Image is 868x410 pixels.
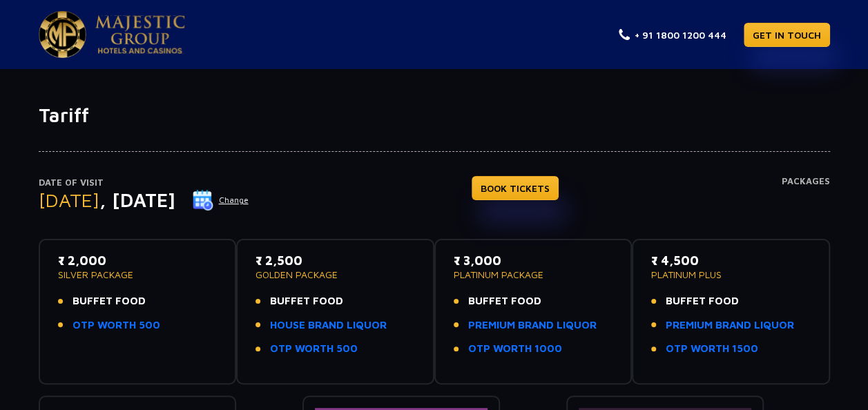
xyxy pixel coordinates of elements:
p: PLATINUM PACKAGE [454,270,613,280]
p: PLATINUM PLUS [651,270,811,280]
img: Majestic Pride [39,11,86,58]
h4: Packages [782,176,830,226]
img: Majestic Pride [95,15,185,54]
h1: Tariff [39,104,830,127]
p: SILVER PACKAGE [58,270,218,280]
a: PREMIUM BRAND LIQUOR [468,318,597,333]
span: BUFFET FOOD [468,293,541,309]
a: PREMIUM BRAND LIQUOR [666,318,794,333]
a: BOOK TICKETS [472,176,559,200]
a: OTP WORTH 500 [73,318,160,333]
a: OTP WORTH 1500 [666,341,758,357]
button: Change [192,189,249,211]
p: ₹ 2,000 [58,251,218,270]
span: BUFFET FOOD [666,293,739,309]
p: GOLDEN PACKAGE [255,270,415,280]
span: BUFFET FOOD [73,293,146,309]
p: Date of Visit [39,176,249,190]
span: [DATE] [39,188,99,211]
p: ₹ 4,500 [651,251,811,270]
a: GET IN TOUCH [744,23,830,47]
a: OTP WORTH 500 [270,341,358,357]
span: BUFFET FOOD [270,293,343,309]
a: OTP WORTH 1000 [468,341,562,357]
a: + 91 1800 1200 444 [619,28,726,42]
a: HOUSE BRAND LIQUOR [270,318,387,333]
span: , [DATE] [99,188,175,211]
p: ₹ 3,000 [454,251,613,270]
p: ₹ 2,500 [255,251,415,270]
